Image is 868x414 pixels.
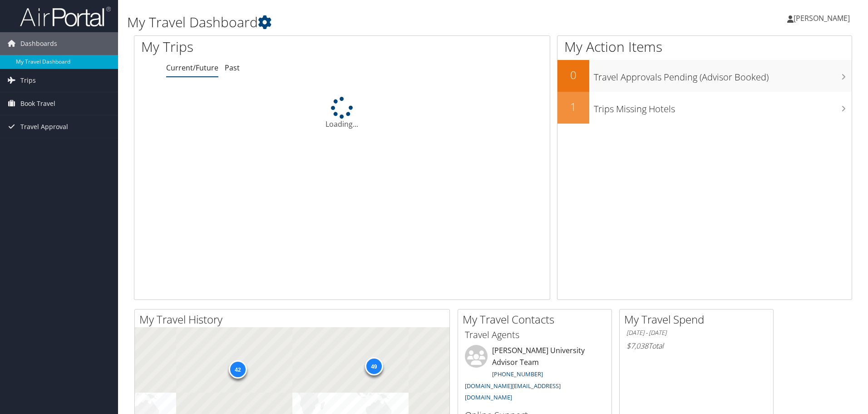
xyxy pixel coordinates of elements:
[166,63,218,73] a: Current/Future
[557,67,589,83] h2: 0
[557,37,852,56] h1: My Action Items
[557,99,589,115] h2: 1
[557,60,852,92] a: 0Travel Approvals Pending (Advisor Booked)
[20,69,36,92] span: Trips
[594,98,852,115] h3: Trips Missing Hotels
[139,312,449,327] h2: My Travel History
[594,66,852,84] h3: Travel Approvals Pending (Advisor Booked)
[492,370,543,378] a: [PHONE_NUMBER]
[141,37,370,56] h1: My Trips
[20,115,68,138] span: Travel Approval
[460,345,609,405] li: [PERSON_NAME] University Advisor Team
[20,6,111,27] img: airportal-logo.png
[20,32,57,55] span: Dashboards
[465,329,605,341] h3: Travel Agents
[626,341,766,351] h6: Total
[463,312,612,327] h2: My Travel Contacts
[20,92,55,115] span: Book Travel
[787,5,859,32] a: [PERSON_NAME]
[134,97,550,130] div: Loading...
[626,341,648,351] span: $7,038
[557,92,852,124] a: 1Trips Missing Hotels
[465,382,561,402] a: [DOMAIN_NAME][EMAIL_ADDRESS][DOMAIN_NAME]
[365,357,383,375] div: 49
[225,63,240,73] a: Past
[794,13,850,23] span: [PERSON_NAME]
[228,360,247,379] div: 42
[624,312,773,327] h2: My Travel Spend
[626,329,766,337] h6: [DATE] - [DATE]
[127,13,615,32] h1: My Travel Dashboard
